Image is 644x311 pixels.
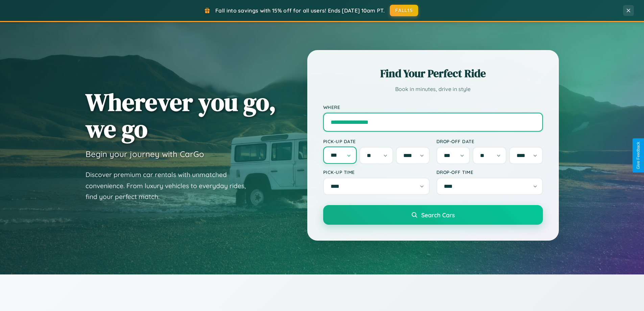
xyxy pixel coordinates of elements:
[323,104,543,110] label: Where
[323,66,543,81] h2: Find Your Perfect Ride
[390,5,418,16] button: FALL15
[215,7,385,14] span: Fall into savings with 15% off for all users! Ends [DATE] 10am PT.
[86,149,204,159] h3: Begin your journey with CarGo
[436,169,543,175] label: Drop-off Time
[323,138,430,144] label: Pick-up Date
[421,211,455,219] span: Search Cars
[323,169,430,175] label: Pick-up Time
[436,138,543,144] label: Drop-off Date
[86,89,276,142] h1: Wherever you go, we go
[323,205,543,225] button: Search Cars
[323,84,543,94] p: Book in minutes, drive in style
[86,169,255,202] p: Discover premium car rentals with unmatched convenience. From luxury vehicles to everyday rides, ...
[636,142,641,169] div: Give Feedback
